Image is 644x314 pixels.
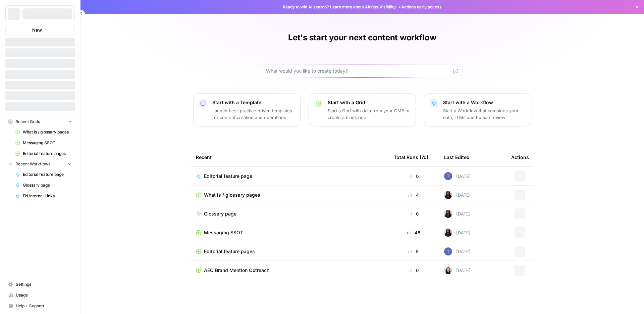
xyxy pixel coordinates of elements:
[12,127,75,138] a: What is / glossary pages
[16,303,72,309] span: Help + Support
[15,119,40,125] span: Recent Grids
[196,267,383,274] a: AEO Brand Mention Outreach
[394,210,433,217] div: 0
[266,68,450,74] input: What would you like to create today?
[444,191,471,199] div: [DATE]
[330,4,352,9] a: Learn more
[394,192,433,198] div: 4
[394,173,433,180] div: 0
[401,4,442,10] span: Actions early access
[309,93,416,126] button: Start with a GridStart a Grid with data from your CMS or create a blank one
[212,99,295,106] p: Start with a Template
[15,161,50,167] span: Recent Workflows
[16,292,72,298] span: Usage
[204,210,236,217] span: Glossary page
[23,140,72,146] span: Messaging SSOT
[444,229,471,237] div: [DATE]
[443,99,526,106] p: Start with a Workflow
[444,266,452,274] img: t5ef5oef8zpw1w4g2xghobes91mw
[5,301,75,311] button: Help + Support
[444,210,452,218] img: rox323kbkgutb4wcij4krxobkpon
[196,173,383,180] a: Editorial feature page
[12,191,75,201] a: EN Internal Links
[23,171,72,178] span: Editorial feature page
[444,229,452,237] img: rox323kbkgutb4wcij4krxobkpon
[424,93,531,126] button: Start with a WorkflowStart a Workflow that combines your data, LLMs and human review
[288,32,436,43] h1: Let's start your next content workflow
[444,172,471,180] div: [DATE]
[23,193,72,199] span: EN Internal Links
[444,247,452,256] img: x8yczxid6s1iziywf4pp8m9fenlh
[204,192,260,198] span: What is / glossary pages
[5,290,75,301] a: Usage
[443,107,526,121] p: Start a Workflow that combines your data, LLMs and human review
[204,173,252,180] span: Editorial feature page
[12,148,75,159] a: Editorial feature pages
[212,107,295,121] p: Launch best-practice driven templates for content creation and operations
[12,138,75,148] a: Messaging SSOT
[444,210,471,218] div: [DATE]
[5,117,75,127] button: Recent Grids
[5,25,75,35] button: New
[204,248,255,255] span: Editorial feature pages
[444,191,452,199] img: rox323kbkgutb4wcij4krxobkpon
[196,229,383,236] a: Messaging SSOT
[12,180,75,191] a: Glossary page
[23,182,72,188] span: Glossary page
[511,148,529,166] div: Actions
[16,281,72,287] span: Settings
[204,229,243,236] span: Messaging SSOT
[328,107,410,121] p: Start a Grid with data from your CMS or create a blank one
[444,266,471,274] div: [DATE]
[444,247,471,256] div: [DATE]
[32,27,42,33] span: New
[204,267,269,274] span: AEO Brand Mention Outreach
[394,148,428,166] div: Total Runs (7d)
[283,4,396,10] span: Ready to win AI search? about AirOps Visibility
[196,210,383,217] a: Glossary page
[5,159,75,169] button: Recent Workflows
[196,148,383,166] div: Recent
[444,148,470,166] div: Last Edited
[12,169,75,180] a: Editorial feature page
[328,99,410,106] p: Start with a Grid
[394,248,433,255] div: 5
[5,279,75,290] a: Settings
[23,151,72,157] span: Editorial feature pages
[196,248,383,255] a: Editorial feature pages
[444,172,452,180] img: x8yczxid6s1iziywf4pp8m9fenlh
[394,229,433,236] div: 48
[394,267,433,274] div: 0
[23,129,72,135] span: What is / glossary pages
[196,192,383,198] a: What is / glossary pages
[193,93,301,126] button: Start with a TemplateLaunch best-practice driven templates for content creation and operations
